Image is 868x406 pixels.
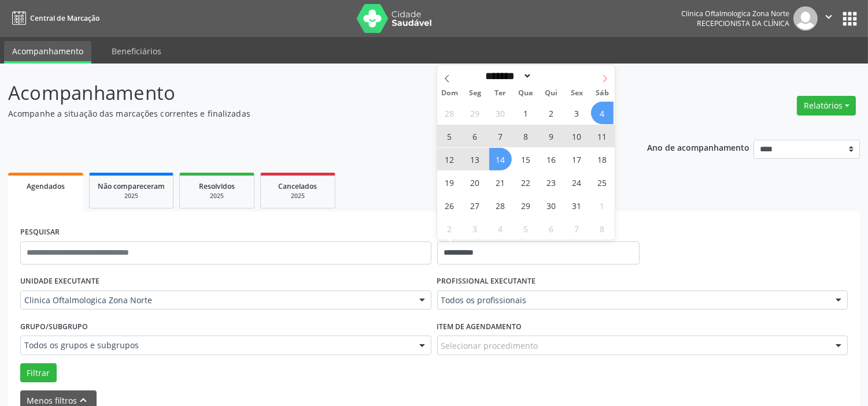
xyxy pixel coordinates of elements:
span: Clinica Oftalmologica Zona Norte [24,295,408,306]
span: Outubro 15, 2025 [515,148,537,170]
select: Month [482,70,533,82]
span: Outubro 31, 2025 [566,194,588,217]
span: Outubro 11, 2025 [591,125,614,147]
span: Outubro 21, 2025 [489,171,512,193]
span: Outubro 2, 2025 [540,102,563,124]
span: Novembro 1, 2025 [591,194,614,217]
i:  [822,10,835,23]
span: Outubro 27, 2025 [464,194,486,217]
span: Outubro 19, 2025 [438,171,461,193]
button: Filtrar [20,363,57,383]
span: Não compareceram [98,181,165,191]
span: Resolvidos [199,181,235,191]
span: Outubro 5, 2025 [438,125,461,147]
div: 2025 [98,192,165,200]
div: 2025 [269,192,327,200]
label: Item de agendamento [437,318,522,336]
button:  [818,6,840,31]
span: Outubro 23, 2025 [540,171,563,193]
span: Selecionar procedimento [441,340,538,352]
span: Outubro 8, 2025 [515,125,537,147]
span: Outubro 28, 2025 [489,194,512,217]
span: Todos os profissionais [441,295,825,306]
label: PESQUISAR [20,224,60,241]
label: PROFISSIONAL EXECUTANTE [437,273,536,290]
button: apps [840,9,860,29]
span: Outubro 22, 2025 [515,171,537,193]
p: Acompanhamento [8,79,604,107]
label: UNIDADE EXECUTANTE [20,273,99,290]
span: Agendados [27,181,65,191]
span: Outubro 26, 2025 [438,194,461,217]
span: Central de Marcação [30,13,99,23]
span: Outubro 18, 2025 [591,148,614,170]
span: Outubro 9, 2025 [540,125,563,147]
button: Relatórios [797,96,856,116]
span: Novembro 7, 2025 [566,217,588,240]
span: Setembro 29, 2025 [464,102,486,124]
p: Ano de acompanhamento [647,140,749,154]
span: Outubro 24, 2025 [566,171,588,193]
span: Outubro 10, 2025 [566,125,588,147]
span: Cancelados [279,181,317,191]
span: Seg [463,90,488,97]
span: Outubro 29, 2025 [515,194,537,217]
input: Year [532,70,570,82]
span: Outubro 6, 2025 [464,125,486,147]
span: Qui [538,90,564,97]
span: Outubro 20, 2025 [464,171,486,193]
span: Novembro 6, 2025 [540,217,563,240]
a: Beneficiários [104,41,169,61]
span: Novembro 3, 2025 [464,217,486,240]
span: Outubro 1, 2025 [515,102,537,124]
span: Outubro 17, 2025 [566,148,588,170]
a: Central de Marcação [8,9,99,28]
span: Recepcionista da clínica [697,18,789,28]
label: Grupo/Subgrupo [20,318,88,336]
span: Novembro 5, 2025 [515,217,537,240]
span: Outubro 3, 2025 [566,102,588,124]
span: Novembro 2, 2025 [438,217,461,240]
span: Outubro 13, 2025 [464,148,486,170]
span: Novembro 4, 2025 [489,217,512,240]
span: Ter [488,90,514,97]
div: Clinica Oftalmologica Zona Norte [681,9,789,18]
span: Sáb [589,90,615,97]
span: Outubro 12, 2025 [438,148,461,170]
span: Qua [514,90,539,97]
span: Outubro 16, 2025 [540,148,563,170]
span: Outubro 14, 2025 [489,148,512,170]
span: Outubro 25, 2025 [591,171,614,193]
span: Sex [564,90,589,97]
span: Setembro 30, 2025 [489,102,512,124]
img: img [793,6,818,31]
p: Acompanhe a situação das marcações correntes e finalizadas [8,107,604,120]
span: Outubro 7, 2025 [489,125,512,147]
span: Dom [437,90,463,97]
span: Outubro 4, 2025 [591,102,614,124]
span: Setembro 28, 2025 [438,102,461,124]
span: Todos os grupos e subgrupos [24,340,408,351]
div: 2025 [188,192,246,200]
a: Acompanhamento [4,41,91,64]
span: Novembro 8, 2025 [591,217,614,240]
span: Outubro 30, 2025 [540,194,563,217]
